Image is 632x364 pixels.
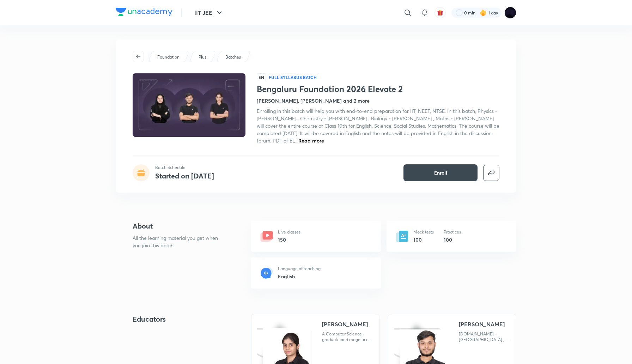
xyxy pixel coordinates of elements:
span: Read more [298,137,324,144]
span: Enroll [434,169,447,176]
img: Thumbnail [132,73,247,138]
p: All the learning material you get when you join this batch [133,234,224,249]
a: Company Logo [116,8,172,18]
h6: 100 [413,236,434,243]
h6: 100 [444,236,461,243]
h1: Bengaluru Foundation 2026 Elevate 2 [257,84,499,94]
a: Plus [197,54,208,60]
span: Enrolling in this batch will help you with end-to-end preparation for IIT, NEET, NTSE. In this ba... [257,108,499,144]
p: Batch Schedule [155,164,214,171]
p: Language of teaching [278,266,321,272]
a: Foundation [156,54,181,60]
img: streak [480,9,487,16]
div: [PERSON_NAME] [459,320,505,328]
p: Full Syllabus Batch [269,74,317,80]
p: Batches [225,54,241,60]
p: Practices [444,229,461,235]
img: Megha Gor [504,7,516,19]
img: Company Logo [116,8,172,16]
p: Plus [199,54,206,60]
div: A Computer Science graduate and magnificent JEE/NEET Chemistry Educator with experience of Kota f... [322,331,373,342]
h4: Educators [133,314,229,324]
h4: Started on [DATE] [155,171,214,181]
p: Foundation [157,54,180,60]
a: Batches [224,54,242,60]
div: [DOMAIN_NAME] - [GEOGRAPHIC_DATA] , Civil Engineering [459,331,510,342]
h6: 150 [278,236,300,243]
span: EN [257,73,266,81]
h6: English [278,273,321,280]
button: Enroll [403,164,478,181]
h4: About [133,221,229,231]
button: IIT JEE [190,6,228,20]
p: Live classes [278,229,300,235]
div: [PERSON_NAME] [322,320,368,328]
img: avatar [437,10,443,16]
button: avatar [435,7,446,18]
h4: [PERSON_NAME], [PERSON_NAME] and 2 more [257,97,370,104]
p: Mock tests [413,229,434,235]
